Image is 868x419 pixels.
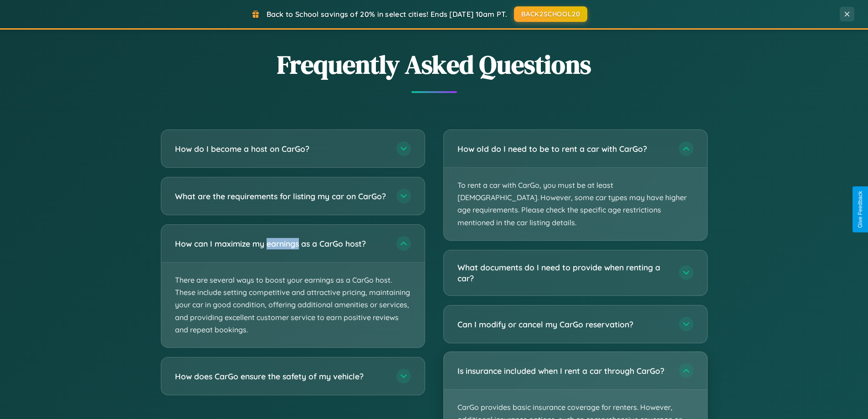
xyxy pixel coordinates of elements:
div: Give Feedback [857,191,863,228]
p: There are several ways to boost your earnings as a CarGo host. These include setting competitive ... [161,263,425,347]
h3: How old do I need to be to rent a car with CarGo? [457,143,670,155]
h3: Can I modify or cancel my CarGo reservation? [457,319,670,330]
span: Back to School savings of 20% in select cities! Ends [DATE] 10am PT. [267,10,507,19]
h3: Is insurance included when I rent a car through CarGo? [457,365,670,377]
p: To rent a car with CarGo, you must be at least [DEMOGRAPHIC_DATA]. However, some car types may ha... [444,168,707,240]
h3: How can I maximize my earnings as a CarGo host? [175,238,387,249]
h2: Frequently Asked Questions [161,47,708,82]
h3: How does CarGo ensure the safety of my vehicle? [175,371,387,382]
h3: What are the requirements for listing my car on CarGo? [175,191,387,202]
h3: How do I become a host on CarGo? [175,143,387,155]
button: BACK2SCHOOL20 [514,6,587,22]
h3: What documents do I need to provide when renting a car? [457,262,670,284]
